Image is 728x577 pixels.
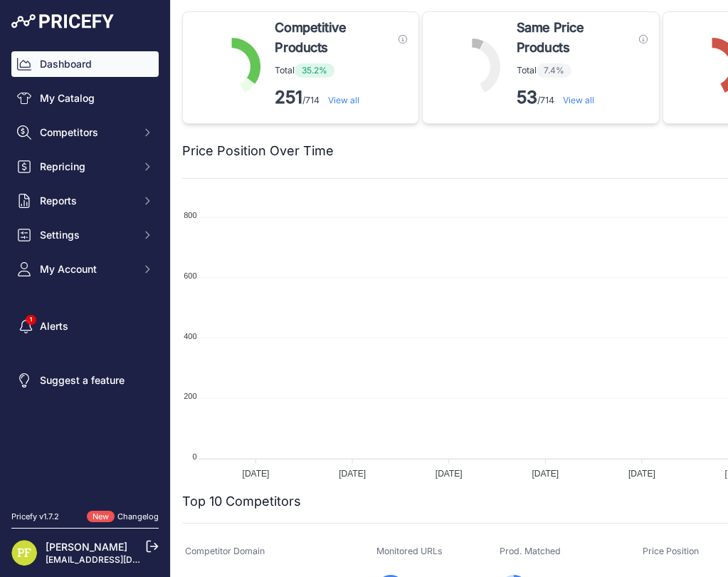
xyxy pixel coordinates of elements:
tspan: 600 [184,271,196,280]
tspan: [DATE] [436,469,463,479]
img: Pricefy Logo [11,14,114,28]
p: /714 [275,86,407,109]
span: Prod. Matched [500,546,561,556]
tspan: [DATE] [532,469,559,479]
span: Same Price Products [517,18,633,58]
a: [EMAIL_ADDRESS][DOMAIN_NAME] [46,554,194,565]
h2: Price Position Over Time [182,141,334,161]
tspan: [DATE] [339,469,366,479]
a: Dashboard [11,51,159,77]
span: Repricing [40,160,133,174]
h2: Top 10 Competitors [182,492,301,511]
span: Monitored URLs [376,546,443,556]
tspan: [DATE] [243,469,270,479]
span: New [87,511,115,523]
a: Changelog [117,511,159,521]
span: Competitive Products [275,18,393,58]
tspan: 200 [184,392,196,400]
tspan: [DATE] [628,469,655,479]
tspan: 400 [184,332,196,341]
a: Alerts [11,313,159,339]
span: My Account [40,262,133,276]
span: Competitors [40,125,133,140]
div: Pricefy v1.7.2 [11,511,59,523]
a: View all [328,95,359,105]
button: Repricing [11,154,159,180]
tspan: 800 [184,211,196,219]
button: Reports [11,188,159,214]
span: 35.2% [295,63,334,78]
button: Settings [11,222,159,248]
a: Suggest a feature [11,368,159,393]
strong: 251 [275,87,302,108]
span: 7.4% [537,63,571,78]
p: Total [275,63,407,78]
a: [PERSON_NAME] [46,541,127,553]
a: My Catalog [11,85,159,111]
span: Reports [40,194,133,208]
nav: Sidebar [11,51,159,494]
button: My Account [11,256,159,282]
span: Competitor Domain [185,546,265,556]
strong: 53 [517,87,537,108]
p: Total [517,63,648,78]
a: View all [563,95,594,105]
p: /714 [517,86,648,109]
span: Settings [40,228,133,242]
tspan: 0 [192,452,196,461]
button: Competitors [11,120,159,145]
span: Price Position [643,546,699,556]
